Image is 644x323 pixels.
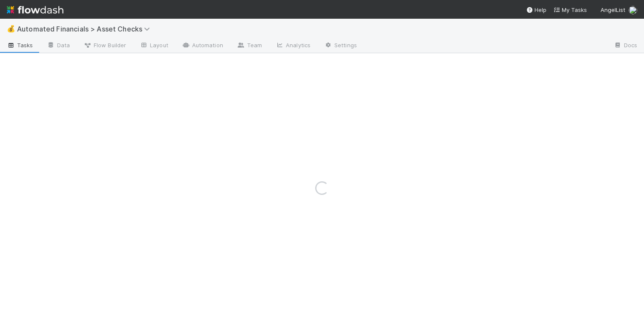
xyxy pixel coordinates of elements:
span: AngelList [601,6,625,13]
a: Settings [317,39,364,53]
img: logo-inverted-e16ddd16eac7371096b0.svg [7,3,63,17]
a: My Tasks [553,6,587,14]
a: Layout [133,39,175,53]
a: Docs [607,39,644,53]
a: Data [40,39,77,53]
a: Analytics [269,39,317,53]
span: Flow Builder [83,41,126,49]
span: Tasks [7,41,33,49]
span: 💰 [7,25,15,32]
span: My Tasks [553,6,587,13]
img: avatar_ddac2f35-6c49-494a-9355-db49d32eca49.png [629,6,637,14]
a: Team [230,39,269,53]
a: Automation [175,39,230,53]
span: Automated Financials > Asset Checks [17,25,154,33]
div: Help [526,6,546,14]
a: Flow Builder [77,39,133,53]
